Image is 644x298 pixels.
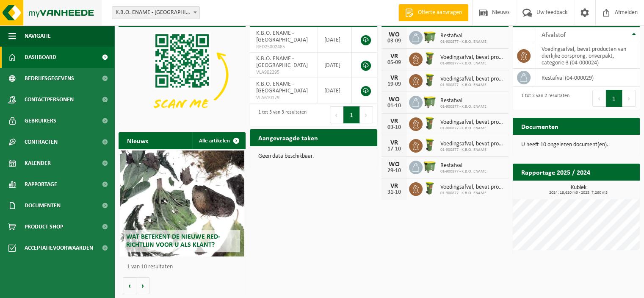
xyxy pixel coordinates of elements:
[256,30,308,43] span: K.B.O. ENAME - [GEOGRAPHIC_DATA]
[577,180,639,197] a: Bekijk rapportage
[126,234,220,248] span: Wat betekent de nieuwe RED-richtlijn voor u als klant?
[330,106,343,123] button: Previous
[386,139,403,146] div: VR
[606,90,622,107] button: 1
[542,32,566,39] span: Afvalstof
[360,106,373,123] button: Next
[517,89,569,108] div: 1 tot 2 van 2 resultaten
[440,76,504,83] span: Voedingsafval, bevat producten van dierlijke oorsprong, onverpakt, categorie 3
[386,118,403,125] div: VR
[517,191,640,195] span: 2024: 18,620 m3 - 2025: 7,260 m3
[423,138,437,152] img: WB-0060-HPE-GN-50
[386,125,403,131] div: 03-10
[192,132,245,149] a: Alle artikelen
[440,191,504,196] span: 01-900877 - K.B.O. ENAME
[386,53,403,60] div: VR
[386,60,403,66] div: 05-09
[423,51,437,66] img: WB-0060-HPE-GN-50
[440,97,486,104] span: Restafval
[256,69,311,76] span: VLA902295
[256,95,311,101] span: VLA610179
[112,6,200,19] span: K.B.O. ENAME - OUDENAARDE
[256,56,308,69] span: K.B.O. ENAME - [GEOGRAPHIC_DATA]
[440,162,486,169] span: Restafval
[386,183,403,189] div: VR
[521,142,631,148] p: U heeft 10 ongelezen document(en).
[622,90,636,107] button: Next
[423,95,437,109] img: WB-1100-HPE-GN-50
[386,75,403,81] div: VR
[517,185,640,195] h3: Kubiek
[119,27,246,123] img: Download de VHEPlus App
[535,43,640,69] td: voedingsafval, bevat producten van dierlijke oorsprong, onverpakt, categorie 3 (04-000024)
[25,195,61,216] span: Documenten
[592,90,606,107] button: Previous
[25,131,58,153] span: Contracten
[127,264,241,270] p: 1 van 10 resultaten
[386,103,403,109] div: 01-10
[343,106,360,123] button: 1
[256,44,311,50] span: RED25002485
[25,68,74,89] span: Bedrijfsgegevens
[440,119,504,126] span: Voedingsafval, bevat producten van dierlijke oorsprong, onverpakt, categorie 3
[440,54,504,61] span: Voedingsafval, bevat producten van dierlijke oorsprong, onverpakt, categorie 3
[416,8,464,17] span: Offerte aanvragen
[423,73,437,87] img: WB-0060-HPE-GN-50
[386,81,403,87] div: 19-09
[25,25,51,47] span: Navigatie
[398,4,468,21] a: Offerte aanvragen
[440,184,504,191] span: Voedingsafval, bevat producten van dierlijke oorsprong, onverpakt, categorie 3
[254,106,307,124] div: 1 tot 3 van 3 resultaten
[318,27,352,53] td: [DATE]
[440,141,504,148] span: Voedingsafval, bevat producten van dierlijke oorsprong, onverpakt, categorie 3
[386,161,403,168] div: WO
[423,159,437,174] img: WB-1100-HPE-GN-50
[25,89,74,110] span: Contactpersonen
[513,164,599,180] h2: Rapportage 2025 / 2024
[318,78,352,103] td: [DATE]
[423,181,437,195] img: WB-0060-HPE-GN-50
[440,169,486,174] span: 01-900877 - K.B.O. ENAME
[440,33,486,39] span: Restafval
[25,47,56,68] span: Dashboard
[440,126,504,131] span: 01-900877 - K.B.O. ENAME
[318,53,352,78] td: [DATE]
[440,104,486,109] span: 01-900877 - K.B.O. ENAME
[258,153,368,159] p: Geen data beschikbaar.
[386,189,403,195] div: 31-10
[25,153,51,174] span: Kalender
[440,61,504,66] span: 01-900877 - K.B.O. ENAME
[136,277,149,294] button: Volgende
[25,110,56,131] span: Gebruikers
[386,146,403,152] div: 17-10
[123,277,136,294] button: Vorige
[440,148,504,153] span: 01-900877 - K.B.O. ENAME
[386,96,403,103] div: WO
[440,83,504,88] span: 01-900877 - K.B.O. ENAME
[25,237,93,259] span: Acceptatievoorwaarden
[25,174,57,195] span: Rapportage
[112,7,199,19] span: K.B.O. ENAME - OUDENAARDE
[386,168,403,174] div: 29-10
[386,31,403,38] div: WO
[120,150,244,256] a: Wat betekent de nieuwe RED-richtlijn voor u als klant?
[423,30,437,44] img: WB-1100-HPE-GN-50
[535,69,640,87] td: restafval (04-000029)
[119,132,157,149] h2: Nieuws
[250,129,326,146] h2: Aangevraagde taken
[256,81,308,94] span: K.B.O. ENAME - [GEOGRAPHIC_DATA]
[513,118,567,134] h2: Documenten
[440,39,486,45] span: 01-900877 - K.B.O. ENAME
[386,38,403,44] div: 03-09
[423,116,437,131] img: WB-0060-HPE-GN-50
[25,216,63,237] span: Product Shop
